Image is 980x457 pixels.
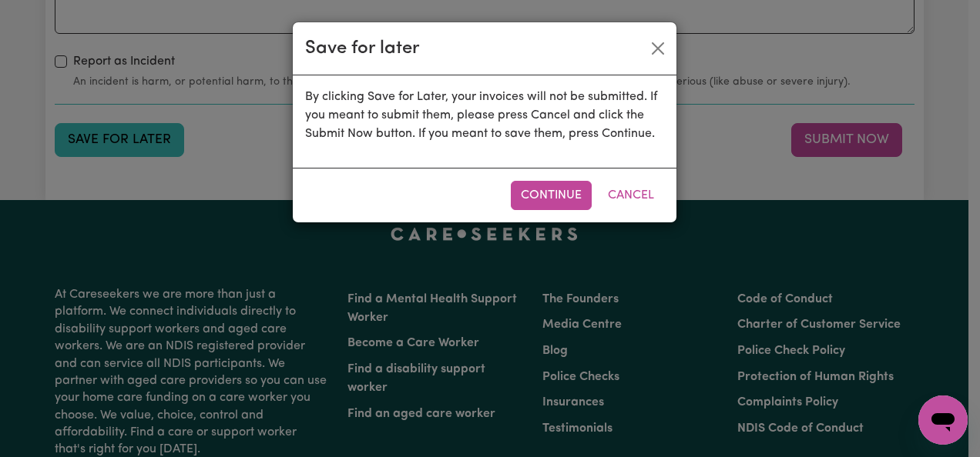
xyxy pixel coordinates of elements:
button: Close [646,36,670,61]
div: Save for later [305,35,420,62]
iframe: Button to launch messaging window [918,395,968,445]
p: By clicking Save for Later, your invoices will not be submitted. If you meant to submit them, ple... [305,88,664,143]
button: Cancel [598,181,664,210]
button: Continue [511,181,592,210]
